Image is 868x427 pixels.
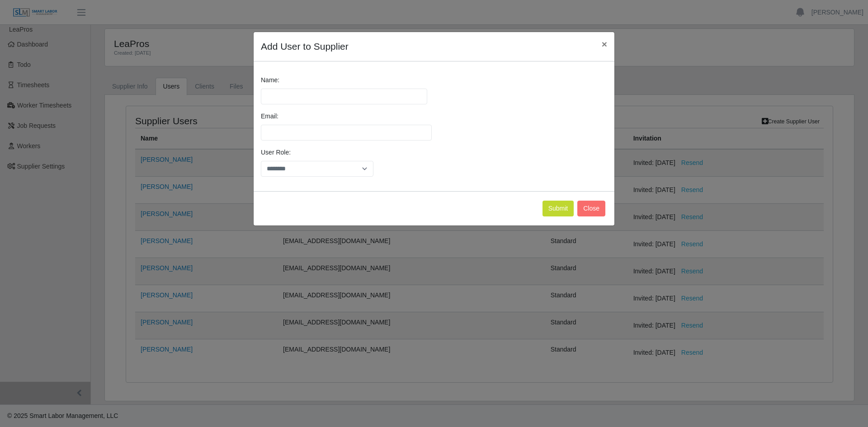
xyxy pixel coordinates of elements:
[542,201,574,216] button: Submit
[261,75,279,85] label: Name:
[594,32,614,56] button: Close
[261,39,349,54] h4: Add User to Supplier
[602,39,607,49] span: ×
[261,112,278,121] label: Email:
[261,148,291,157] label: User Role:
[577,201,605,216] button: Close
